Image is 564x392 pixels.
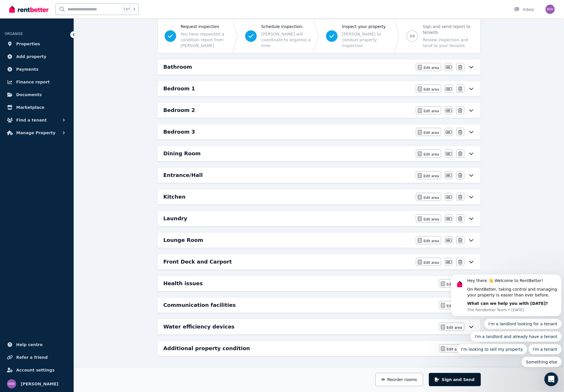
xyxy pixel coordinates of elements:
span: Account settings [16,367,55,374]
button: Edit area [416,258,441,266]
span: Edit area [424,239,439,243]
a: Add property [5,51,69,62]
span: Properties [16,40,40,47]
span: Add property [16,53,46,60]
button: Sign and Send [429,373,481,386]
span: Edit area [447,304,462,308]
nav: Progress [157,19,481,53]
div: Inbox [514,7,534,12]
span: Edit area [447,282,462,287]
span: Review inspection and send to your tenants [423,37,474,48]
button: Edit area [416,63,441,71]
span: You have requested a condition report from [PERSON_NAME] [181,31,232,48]
a: Properties [5,38,69,50]
span: [PERSON_NAME] to conduct property inspection [342,31,393,48]
span: Edit area [424,260,439,265]
span: Edit area [424,130,439,135]
button: Edit area [439,344,464,352]
span: ORGANISE [5,32,23,36]
iframe: Intercom live chat [544,372,558,386]
span: Sign and send report to tenants [423,24,474,35]
button: Find a tenant [5,114,69,126]
span: Edit area [424,109,439,113]
span: Edit area [424,217,439,222]
h6: Front Deck and Carport [163,258,232,266]
span: Payments [16,66,38,73]
span: Edit area [424,174,439,178]
a: Marketplace [5,102,69,113]
span: Help centre [16,341,43,348]
button: Edit area [416,85,441,93]
span: Edit area [424,195,439,200]
h6: Additional property condition [163,344,250,352]
h6: Dining Room [163,150,201,158]
a: Payments [5,64,69,75]
h6: Health issues [163,279,203,288]
span: Documents [16,91,42,98]
span: 04 [410,33,415,39]
span: k [133,7,135,12]
span: Marketplace [16,104,44,111]
button: Edit area [439,323,464,331]
button: Edit area [416,193,441,201]
span: Edit area [424,66,439,70]
span: Edit area [447,325,462,330]
button: Manage Property [5,127,69,139]
span: Refer a friend [16,354,48,361]
a: Help centre [5,339,69,350]
button: Edit area [416,128,441,136]
span: Edit area [424,87,439,92]
button: Edit area [439,279,464,288]
h6: Water efficiency devices [163,323,235,331]
h6: Laundry [163,214,187,223]
span: Ctrl [122,5,131,13]
button: Edit area [416,150,441,158]
button: Reorder rooms [375,373,423,386]
span: Inspect your property [342,24,393,29]
h6: Bathroom [163,63,192,71]
img: RentBetter [9,5,49,14]
span: Request inspection [181,24,232,29]
span: Edit area [424,152,439,157]
button: Edit area [416,171,441,179]
h6: Lounge Room [163,236,203,244]
a: Finance report [5,76,69,88]
span: Edit area [447,347,462,352]
span: [PERSON_NAME] [21,380,58,387]
button: Edit area [439,301,464,309]
h6: Bedroom 2 [163,106,195,114]
h6: Kitchen [163,193,186,201]
h6: Communication facilities [163,301,236,309]
span: Schedule inspection: [261,24,312,29]
img: Melinda Williams [7,379,16,389]
span: [PERSON_NAME] will coordinate to organise a time [261,31,312,48]
a: Account settings [5,364,69,376]
span: Find a tenant [16,117,47,124]
span: Finance report [16,79,50,85]
button: Edit area [416,106,441,114]
a: Documents [5,89,69,100]
h6: Entrance/Hall [163,171,203,179]
span: Manage Property [16,129,55,136]
img: Melinda Williams [546,5,555,14]
h6: Bedroom 3 [163,128,195,136]
h6: Bedroom 1 [163,85,195,93]
button: Edit area [416,214,441,223]
button: Edit area [416,236,441,244]
iframe: Intercom notifications message [448,216,564,376]
a: Refer a friend [5,352,69,363]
